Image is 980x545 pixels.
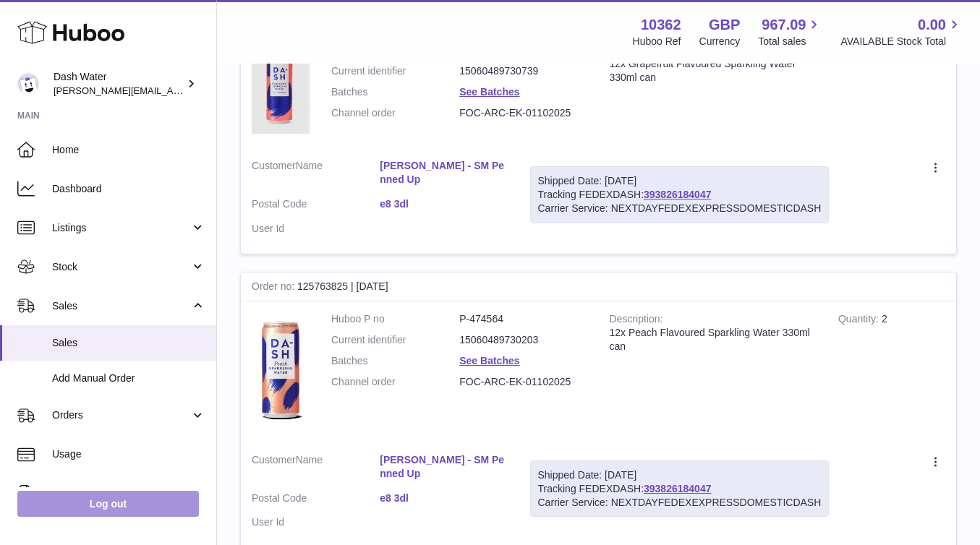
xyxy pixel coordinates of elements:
[827,301,956,442] td: 2
[252,454,296,465] span: Customer
[530,166,830,223] div: Tracking FEDEXDASH:
[838,313,882,328] strong: Quantity
[840,15,963,48] a: 0.00 AVAILABLE Stock Total
[54,70,184,98] div: Dash Water
[459,333,587,347] dd: 15060489730203
[52,336,205,350] span: Sales
[538,202,822,215] div: Carrier Service: NEXTDAYFEDEXEXPRESSDOMESTICDASH
[827,33,956,148] td: 2
[641,15,681,35] strong: 10362
[331,354,459,368] dt: Batches
[17,73,39,95] img: james@dash-water.com
[252,222,380,236] dt: User Id
[644,483,711,494] a: 393826184047
[459,375,587,389] dd: FOC-ARC-EK-01102025
[52,486,190,500] span: Invoicing and Payments
[331,85,459,99] dt: Batches
[644,189,711,200] a: 393826184047
[633,35,681,48] div: Huboo Ref
[252,43,310,134] img: 103621724231836.png
[17,491,199,517] a: Log out
[52,447,205,461] span: Usage
[52,372,205,385] span: Add Manual Order
[459,312,587,326] dd: P-474564
[52,182,205,196] span: Dashboard
[52,260,190,274] span: Stock
[252,280,297,296] strong: Order no
[918,15,946,35] span: 0.00
[758,35,822,48] span: Total sales
[252,197,380,215] dt: Postal Code
[762,15,806,35] span: 967.09
[538,174,822,188] div: Shipped Date: [DATE]
[538,496,822,510] div: Carrier Service: NEXTDAYFEDEXEXPRESSDOMESTICDASH
[380,159,508,186] a: [PERSON_NAME] - SM Penned Up
[331,333,459,347] dt: Current identifier
[459,106,587,120] dd: FOC-ARC-EK-01102025
[380,453,508,481] a: [PERSON_NAME] - SM Penned Up
[331,64,459,78] dt: Current identifier
[758,15,822,48] a: 967.09 Total sales
[252,159,380,190] dt: Name
[331,106,459,120] dt: Channel order
[530,460,830,518] div: Tracking FEDEXDASH:
[699,35,741,48] div: Currency
[52,408,190,422] span: Orders
[52,143,205,157] span: Home
[459,86,519,98] a: See Batches
[380,492,508,505] a: e8 3dl
[52,299,190,313] span: Sales
[538,468,822,482] div: Shipped Date: [DATE]
[610,326,817,353] div: 12x Peach Flavoured Sparkling Water 330ml can
[840,35,963,48] span: AVAILABLE Stock Total
[54,85,290,96] span: [PERSON_NAME][EMAIL_ADDRESS][DOMAIN_NAME]
[252,453,380,484] dt: Name
[380,197,508,211] a: e8 3dl
[459,64,587,78] dd: 15060489730739
[252,492,380,509] dt: Postal Code
[709,15,740,35] strong: GBP
[252,312,310,428] img: 103621706197738.png
[252,515,380,529] dt: User Id
[331,375,459,389] dt: Channel order
[610,313,663,328] strong: Description
[331,312,459,326] dt: Huboo P no
[610,57,817,85] div: 12x Grapefruit Flavoured Sparkling Water 330ml can
[459,355,519,366] a: See Batches
[52,221,190,235] span: Listings
[252,160,296,171] span: Customer
[241,272,956,301] div: 125763825 | [DATE]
